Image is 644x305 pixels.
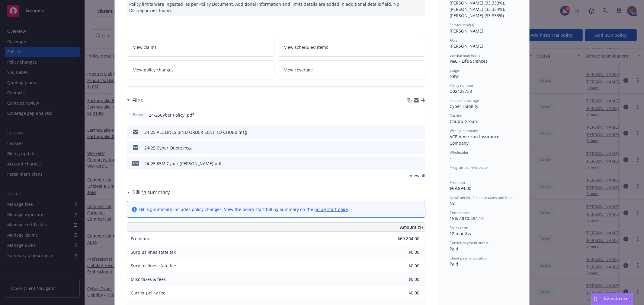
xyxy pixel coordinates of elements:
span: - [450,170,451,176]
button: preview file [418,129,423,135]
span: View coverage [284,67,313,73]
button: preview file [417,112,423,118]
span: Amount ($) [400,224,423,230]
button: download file [408,160,413,167]
a: View policy changes [127,60,274,79]
span: Stage [450,68,459,73]
span: View claims [133,44,157,50]
span: Nova Assist [604,296,628,301]
div: 24-25 ALL LINES BIND ORDER SENT TO CHUBB.msg [144,129,247,135]
span: Paid [450,246,458,252]
span: Carrier policy fee [131,290,165,296]
div: 24-25 $5M Cyber [PERSON_NAME].pdf [144,160,222,167]
span: 15% / $10,484.10 [450,215,484,221]
button: download file [408,129,413,135]
span: Lines of coverage [450,98,479,103]
span: Premium [450,180,465,185]
h3: Billing summary [132,188,170,196]
div: Files [127,96,143,104]
a: View all [410,172,425,179]
a: policy start page [314,206,348,212]
h3: Files [132,96,143,104]
span: Cyber Liability [450,103,478,109]
button: preview file [418,160,423,167]
button: preview file [418,145,423,151]
span: Surplus lines state fee [131,263,176,269]
button: download file [408,145,413,151]
button: Nova Assist [591,293,633,305]
span: [PERSON_NAME] [450,28,483,34]
span: Paid [450,261,458,267]
button: download file [408,112,412,118]
span: Service lead(s) [450,22,474,27]
input: 0.00 [384,248,423,257]
span: Carrier [450,113,462,118]
span: [PERSON_NAME] [450,43,483,49]
span: Service lead team [450,53,480,58]
div: Billing summary [127,188,170,196]
span: Policy term [450,225,468,230]
span: Carrier payment status [450,240,489,245]
span: $69,894.00 [450,185,471,191]
span: 24-25Cyber Policy .pdf [149,112,194,118]
a: View coverage [278,60,426,79]
span: Writing company [450,128,478,133]
span: pdf [132,161,139,165]
span: No [450,200,455,206]
span: Commission [450,210,470,215]
div: 24-25 Cyber Quote.msg [144,145,192,151]
span: P&C - Life Sciences [450,58,488,64]
span: Surplus lines state tax [131,249,176,255]
span: Program administrator [450,165,488,170]
span: D02428738 [450,88,472,94]
span: AC(s) [450,38,459,43]
span: Wholesaler [450,150,469,155]
span: New [450,73,459,79]
input: 0.00 [384,288,423,297]
input: 0.00 [384,234,423,243]
span: Policy number [450,83,473,88]
span: Chubb Group [450,118,477,124]
input: 0.00 [384,261,423,270]
a: View scheduled items [278,38,426,57]
span: Policy [132,112,144,118]
span: Newfront will file state taxes and fees [450,195,512,200]
div: Billing summary includes policy changes. View the policy start billing summary on the . [139,206,349,212]
a: View claims [127,38,274,57]
span: View scheduled items [284,44,328,50]
span: View policy changes [133,67,174,73]
input: 0.00 [384,275,423,284]
span: 12 months [450,231,471,236]
span: - [450,155,451,161]
span: Client payment status [450,256,486,261]
span: Premium [131,236,149,241]
div: Drag to move [592,293,599,305]
span: ACE American Insurance Company [450,134,501,146]
span: Misc taxes & fees [131,276,166,282]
